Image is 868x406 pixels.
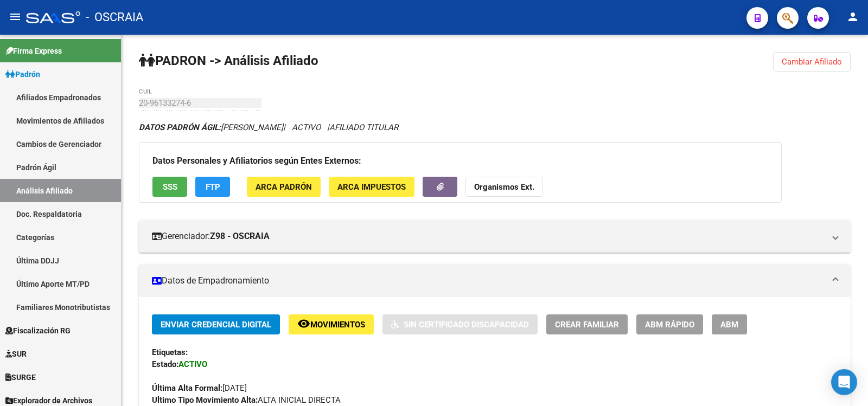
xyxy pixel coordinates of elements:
[645,320,694,330] span: ABM Rápido
[161,320,271,330] span: Enviar Credencial Digital
[86,5,143,29] span: - OSCRAIA
[5,45,62,57] span: Firma Express
[152,383,247,393] span: [DATE]
[139,123,221,132] strong: DATOS PADRÓN ÁGIL:
[152,153,768,169] h3: Datos Personales y Afiliatorios según Entes Externos:
[5,325,71,337] span: Fiscalización RG
[139,123,398,132] i: | ACTIVO |
[139,220,851,253] mat-expansion-panel-header: Gerenciador:Z98 - OSCRAIA
[139,265,851,297] mat-expansion-panel-header: Datos de Empadronamiento
[846,10,859,23] mat-icon: person
[195,177,230,197] button: FTP
[555,320,619,330] span: Crear Familiar
[139,53,318,68] strong: PADRON -> Análisis Afiliado
[329,123,398,132] span: AFILIADO TITULAR
[152,383,222,393] strong: Última Alta Formal:
[210,230,270,242] strong: Z98 - OSCRAIA
[297,317,310,330] mat-icon: remove_red_eye
[546,314,628,334] button: Crear Familiar
[152,347,188,357] strong: Etiquetas:
[310,320,365,330] span: Movimientos
[152,395,258,405] strong: Ultimo Tipo Movimiento Alta:
[152,314,280,334] button: Enviar Credencial Digital
[289,314,374,334] button: Movimientos
[712,314,747,334] button: ABM
[636,314,703,334] button: ABM Rápido
[256,182,312,192] span: ARCA Padrón
[382,314,538,334] button: Sin Certificado Discapacidad
[5,68,40,80] span: Padrón
[337,182,406,192] span: ARCA Impuestos
[9,10,22,23] mat-icon: menu
[474,182,534,192] strong: Organismos Ext.
[163,182,177,192] span: SSS
[465,177,543,197] button: Organismos Ext.
[773,52,851,72] button: Cambiar Afiliado
[152,275,825,287] mat-panel-title: Datos de Empadronamiento
[247,177,321,197] button: ARCA Padrón
[329,177,414,197] button: ARCA Impuestos
[152,359,178,369] strong: Estado:
[152,395,341,405] span: ALTA INICIAL DIRECTA
[5,371,36,383] span: SURGE
[5,348,27,360] span: SUR
[404,320,529,330] span: Sin Certificado Discapacidad
[782,57,842,67] span: Cambiar Afiliado
[178,359,207,369] strong: ACTIVO
[720,320,738,330] span: ABM
[152,230,825,242] mat-panel-title: Gerenciador:
[152,177,187,197] button: SSS
[831,369,857,395] div: Open Intercom Messenger
[206,182,220,192] span: FTP
[139,123,283,132] span: [PERSON_NAME]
